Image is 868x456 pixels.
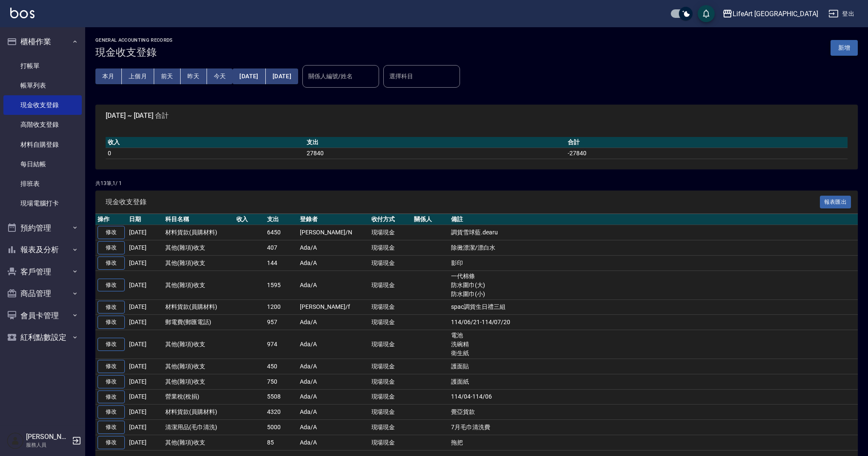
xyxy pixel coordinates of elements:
[163,420,234,435] td: 清潔用品(毛巾清洗)
[10,8,34,18] img: Logo
[820,197,851,205] a: 報表匯出
[369,255,412,271] td: 現場現金
[98,436,125,449] a: 修改
[127,389,163,405] td: [DATE]
[566,148,848,159] td: -27840
[3,115,82,134] a: 高階收支登錄
[369,271,412,299] td: 現場現金
[265,225,298,240] td: 6450
[163,225,234,240] td: 材料貨款(員購材料)
[163,255,234,271] td: 其他(雜項)收支
[26,441,69,449] p: 服務人員
[163,299,234,315] td: 材料貨款(員購材料)
[163,240,234,256] td: 其他(雜項)收支
[265,405,298,420] td: 4320
[163,435,234,450] td: 其他(雜項)收支
[265,299,298,315] td: 1200
[3,56,82,76] a: 打帳單
[154,68,181,84] button: 前天
[698,5,715,22] button: save
[163,330,234,359] td: 其他(雜項)收支
[127,420,163,435] td: [DATE]
[3,239,82,261] button: 報表及分析
[3,217,82,239] button: 預約管理
[265,330,298,359] td: 974
[298,271,369,299] td: Ada/A
[98,279,125,292] a: 修改
[163,214,234,225] th: 科目名稱
[305,148,566,159] td: 27840
[207,68,233,84] button: 今天
[298,214,369,225] th: 登錄者
[106,111,848,120] span: [DATE] ~ [DATE] 合計
[566,137,848,148] th: 合計
[95,180,858,187] p: 共 13 筆, 1 / 1
[3,76,82,95] a: 帳單列表
[265,389,298,405] td: 5508
[98,390,125,404] a: 修改
[369,359,412,374] td: 現場現金
[449,435,858,450] td: 拖把
[122,68,154,84] button: 上個月
[26,433,69,441] h5: [PERSON_NAME]
[127,225,163,240] td: [DATE]
[3,326,82,348] button: 紅利點數設定
[181,68,207,84] button: 昨天
[127,271,163,299] td: [DATE]
[831,43,858,51] a: 新增
[369,420,412,435] td: 現場現金
[98,405,125,419] a: 修改
[3,305,82,327] button: 會員卡管理
[127,374,163,389] td: [DATE]
[127,435,163,450] td: [DATE]
[265,214,298,225] th: 支出
[449,389,858,405] td: 114/04-114/06
[369,299,412,315] td: 現場現金
[449,405,858,420] td: 覺亞貨款
[369,435,412,450] td: 現場現金
[265,240,298,256] td: 407
[3,282,82,305] button: 商品管理
[163,315,234,330] td: 郵電費(郵匯電話)
[106,198,820,206] span: 現金收支登錄
[98,360,125,373] a: 修改
[449,359,858,374] td: 護面貼
[98,316,125,329] a: 修改
[449,225,858,240] td: 調貨雪球藍.dearu
[298,405,369,420] td: Ada/A
[106,137,305,148] th: 收入
[127,214,163,225] th: 日期
[298,420,369,435] td: Ada/A
[298,225,369,240] td: [PERSON_NAME]/N
[265,359,298,374] td: 450
[305,137,566,148] th: 支出
[449,330,858,359] td: 電池 洗碗精 衛生紙
[95,214,127,225] th: 操作
[831,40,858,56] button: 新增
[98,256,125,270] a: 修改
[449,315,858,330] td: 114/06/21-114/07/20
[3,261,82,283] button: 客戶管理
[98,338,125,351] a: 修改
[719,5,822,23] button: LifeArt [GEOGRAPHIC_DATA]
[3,174,82,194] a: 排班表
[3,135,82,154] a: 材料自購登錄
[98,301,125,314] a: 修改
[106,148,305,159] td: 0
[127,255,163,271] td: [DATE]
[298,315,369,330] td: Ada/A
[369,389,412,405] td: 現場現金
[233,68,265,84] button: [DATE]
[95,37,173,43] h2: GENERAL ACCOUNTING RECORDS
[369,240,412,256] td: 現場現金
[369,225,412,240] td: 現場現金
[127,315,163,330] td: [DATE]
[369,330,412,359] td: 現場現金
[163,389,234,405] td: 營業稅(稅捐)
[449,240,858,256] td: 除黴漂潔/漂白水
[298,299,369,315] td: [PERSON_NAME]/f
[265,271,298,299] td: 1595
[163,374,234,389] td: 其他(雜項)收支
[163,405,234,420] td: 材料貨款(員購材料)
[98,421,125,434] a: 修改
